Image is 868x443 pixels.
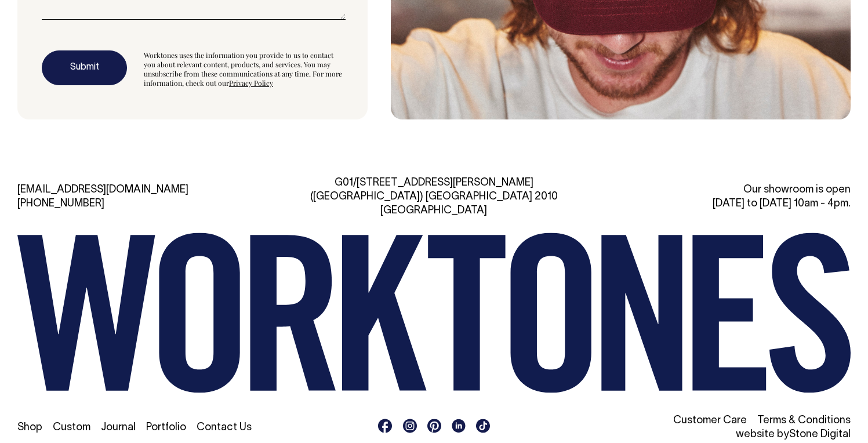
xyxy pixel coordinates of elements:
[42,50,127,85] button: Submit
[144,50,343,88] div: Worktones uses the information you provide to us to contact you about relevant content, products,...
[673,416,747,426] a: Customer Care
[197,423,252,433] a: Contact Us
[584,428,851,442] li: website by
[146,423,186,433] a: Portfolio
[229,78,273,88] a: Privacy Policy
[789,430,851,440] a: Stone Digital
[17,199,104,209] a: [PHONE_NUMBER]
[53,423,90,433] a: Custom
[101,423,136,433] a: Journal
[757,416,851,426] a: Terms & Conditions
[301,176,567,218] div: G01/[STREET_ADDRESS][PERSON_NAME] ([GEOGRAPHIC_DATA]) [GEOGRAPHIC_DATA] 2010 [GEOGRAPHIC_DATA]
[17,423,42,433] a: Shop
[584,183,851,211] div: Our showroom is open [DATE] to [DATE] 10am - 4pm.
[17,185,188,195] a: [EMAIL_ADDRESS][DOMAIN_NAME]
